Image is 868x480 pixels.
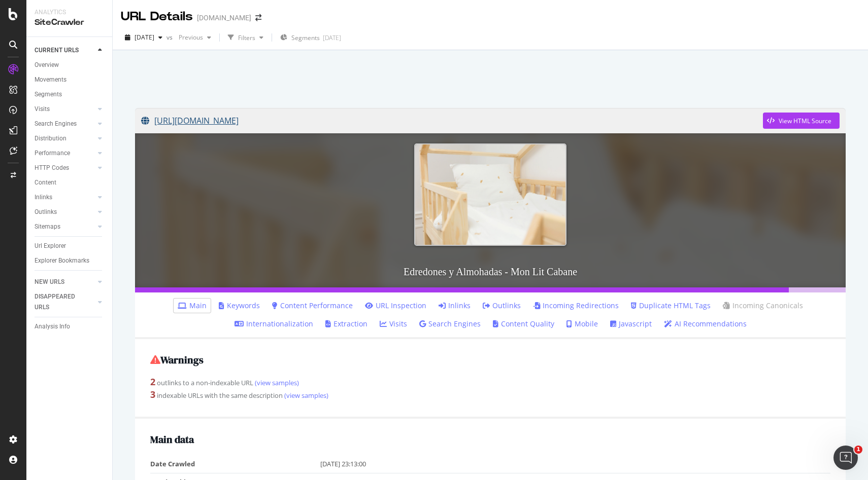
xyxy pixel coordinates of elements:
[35,8,104,17] div: Analytics
[35,277,95,287] a: NEW URLS
[35,192,95,203] a: Inlinks
[35,17,104,28] div: SiteCrawler
[16,26,24,34] img: website_grey.svg
[141,108,763,133] a: [URL][DOMAIN_NAME]
[35,207,57,217] div: Outlinks
[320,455,830,473] td: [DATE] 23:13:00
[779,117,831,125] div: View HTML Source
[35,148,70,159] div: Performance
[35,133,66,144] div: Distribution
[276,29,345,46] button: Segments[DATE]
[16,16,24,24] img: logo_orange.svg
[35,241,105,251] a: Url Explorer
[35,89,105,100] a: Segments
[219,301,260,311] a: Keywords
[35,163,69,173] div: HTTP Codes
[35,119,95,129] a: Search Engines
[178,301,207,311] a: Main
[175,29,215,46] button: Previous
[272,301,353,311] a: Content Performance
[723,301,803,311] a: Incoming Canonicals
[854,446,862,454] span: 1
[150,388,830,401] div: indexable URLs with the same description
[35,75,66,85] div: Movements
[117,59,125,67] img: tab_keywords_by_traffic_grey.svg
[483,301,521,311] a: Outlinks
[35,177,56,188] div: Content
[235,319,313,329] a: Internationalization
[35,221,95,232] a: Sitemaps
[42,59,50,67] img: tab_domain_overview_orange.svg
[493,319,554,329] a: Content Quality
[253,378,299,387] a: (view samples)
[631,301,711,311] a: Duplicate HTML Tags
[35,177,105,188] a: Content
[53,60,78,66] div: Domaine
[175,33,203,42] span: Previous
[35,221,60,232] div: Sitemaps
[150,388,155,400] strong: 3
[35,60,59,70] div: Overview
[610,319,652,329] a: Javascript
[35,89,62,100] div: Segments
[35,119,77,129] div: Search Engines
[121,8,193,25] div: URL Details
[35,148,95,159] a: Performance
[35,277,64,287] div: NEW URLS
[150,455,320,473] td: Date Crawled
[35,163,95,173] a: HTTP Codes
[28,16,50,24] div: v 4.0.25
[365,301,426,311] a: URL Inspection
[35,291,95,313] a: DISAPPEARED URLS
[35,241,66,251] div: Url Explorer
[35,192,52,203] div: Inlinks
[150,434,830,445] h2: Main data
[35,133,95,144] a: Distribution
[135,256,846,287] h3: Edredones y Almohadas - Mon Lit Cabane
[763,113,840,129] button: View HTML Source
[833,446,858,470] iframe: Intercom live chat
[121,29,166,46] button: [DATE]
[197,13,251,23] div: [DOMAIN_NAME]
[35,45,79,56] div: CURRENT URLS
[26,26,115,34] div: Domaine: [DOMAIN_NAME]
[380,319,407,329] a: Visits
[566,319,598,329] a: Mobile
[35,207,95,217] a: Outlinks
[35,60,105,70] a: Overview
[35,75,105,85] a: Movements
[150,376,830,389] div: outlinks to a non-indexable URL
[150,376,155,388] strong: 2
[35,255,105,266] a: Explorer Bookmarks
[419,319,481,329] a: Search Engines
[291,33,320,42] span: Segments
[439,301,471,311] a: Inlinks
[35,45,95,56] a: CURRENT URLS
[323,33,341,42] div: [DATE]
[414,143,566,245] img: Edredones y Almohadas - Mon Lit Cabane
[166,33,175,42] span: vs
[533,301,619,311] a: Incoming Redirections
[325,319,368,329] a: Extraction
[35,321,105,332] a: Analysis Info
[35,291,86,313] div: DISAPPEARED URLS
[238,33,255,42] div: Filters
[35,104,95,115] a: Visits
[135,33,154,42] span: 2025 Sep. 6th
[255,14,261,21] div: arrow-right-arrow-left
[150,354,830,365] h2: Warnings
[35,321,70,332] div: Analysis Info
[35,255,89,266] div: Explorer Bookmarks
[664,319,747,329] a: AI Recommendations
[35,104,50,115] div: Visits
[283,391,328,400] a: (view samples)
[128,60,153,66] div: Mots-clés
[224,29,268,46] button: Filters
